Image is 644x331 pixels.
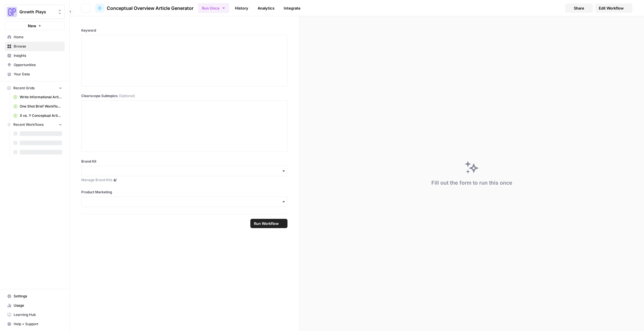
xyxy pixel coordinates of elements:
[81,93,287,99] label: Clearscope Subtopics
[5,21,65,30] button: New
[13,122,44,127] span: Recent Workflows
[28,23,36,29] span: New
[20,94,62,100] span: Write Informational Articles
[254,3,278,13] a: Analytics
[5,310,65,319] a: Learning Hub
[599,5,624,11] span: Edit Workflow
[280,3,304,13] a: Integrate
[14,321,62,327] span: Help + Support
[20,113,62,118] span: X vs. Y Conceptual Articles
[81,159,287,164] label: Brand Kit
[11,92,65,102] a: Write Informational Articles
[250,219,287,228] button: Run Workflow
[11,111,65,120] a: X vs. Y Conceptual Articles
[254,221,279,226] span: Run Workflow
[5,5,65,19] button: Workspace: Growth Plays
[14,53,62,58] span: Insights
[119,93,135,99] span: (Optional)
[11,102,65,111] a: One Shot Brief Workflow Grid
[14,294,62,299] span: Settings
[14,62,62,68] span: Opportunities
[14,44,62,49] span: Browse
[5,60,65,70] a: Opportunities
[431,179,512,187] div: Fill out the form to run this once
[595,3,632,13] a: Edit Workflow
[5,32,65,42] a: Home
[13,86,35,91] span: Recent Grids
[81,190,287,195] label: Product Marketing
[5,120,65,129] button: Recent Workflows
[81,28,287,33] label: Keyword
[107,5,193,12] span: Conceptual Overview Article Generator
[14,34,62,40] span: Home
[5,51,65,60] a: Insights
[198,3,229,13] button: Run Once
[5,301,65,310] a: Usage
[5,84,65,92] button: Recent Grids
[14,303,62,308] span: Usage
[14,72,62,77] span: Your Data
[5,292,65,301] a: Settings
[5,42,65,51] a: Browse
[574,5,584,11] span: Share
[7,7,17,17] img: Growth Plays Logo
[5,70,65,79] a: Your Data
[20,104,62,109] span: One Shot Brief Workflow Grid
[19,9,55,15] span: Growth Plays
[81,177,287,183] a: Manage Brand Kits
[231,3,252,13] a: History
[14,312,62,317] span: Learning Hub
[565,3,593,13] button: Share
[95,3,193,13] a: Conceptual Overview Article Generator
[5,319,65,329] button: Help + Support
